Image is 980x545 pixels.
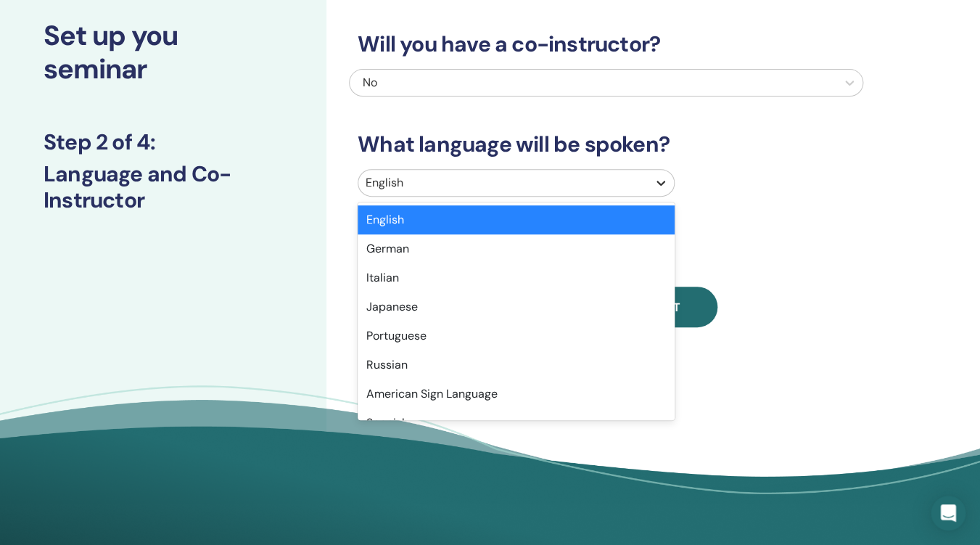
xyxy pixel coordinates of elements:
div: English [358,205,675,234]
div: Portuguese [358,321,675,351]
div: American Sign Language [358,380,675,409]
h3: What language will be spoken? [349,131,863,157]
div: Spanish [358,409,675,438]
div: Japanese [358,292,675,321]
h3: Language and Co-Instructor [44,161,283,213]
h3: Step 2 of 4 : [44,129,283,155]
h2: Set up you seminar [44,20,283,86]
h3: Will you have a co-instructor? [349,31,863,57]
span: No [363,75,377,90]
div: German [358,234,675,263]
div: Open Intercom Messenger [931,496,965,530]
div: Russian [358,351,675,380]
div: Italian [358,263,675,292]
